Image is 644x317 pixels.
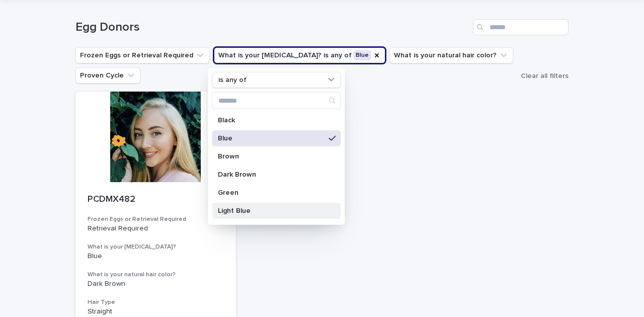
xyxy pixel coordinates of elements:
p: Blue [88,252,224,261]
p: Retrieval Required [88,224,224,233]
button: Clear all filters [517,68,569,84]
p: Green [218,189,325,196]
h3: What is your natural hair color? [88,271,224,279]
p: PCDMX482 [88,194,224,205]
h3: What is your [MEDICAL_DATA]? [88,243,224,251]
p: Light Blue [218,207,325,214]
p: is any of [218,75,247,84]
h3: Hair Type [88,298,224,306]
div: Search [212,92,341,109]
p: Straight [88,307,224,316]
p: Blue [218,135,325,142]
input: Search [473,19,569,35]
p: Dark Brown [88,280,224,288]
p: Brown [218,153,325,160]
input: Search [212,93,340,109]
button: Proven Cycle [75,67,140,84]
button: Frozen Eggs or Retrieval Required [75,47,210,63]
button: What is your natural hair color? [389,47,513,63]
button: What is your eye color? [214,47,385,63]
span: Clear all filters [521,72,569,80]
h3: Frozen Eggs or Retrieval Required [88,215,224,223]
p: Black [218,117,325,124]
p: Dark Brown [218,171,325,178]
h1: Egg Donors [75,20,469,35]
